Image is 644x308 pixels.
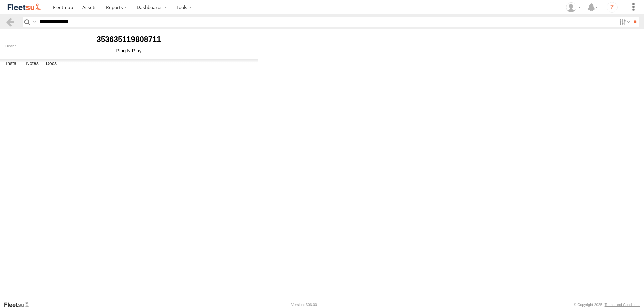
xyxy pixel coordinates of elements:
label: Search Query [32,17,37,27]
label: Search Filter Options [616,17,631,27]
div: Muhammad Babar Raza [563,2,583,12]
b: 353635119808711 [97,35,161,44]
a: Visit our Website [4,301,35,308]
div: Version: 306.00 [291,303,317,307]
div: © Copyright 2025 - [574,303,640,307]
label: Install [3,59,22,68]
a: Terms and Conditions [605,303,640,307]
a: Back to previous Page [5,17,15,27]
div: Plug N Play [5,48,252,53]
i: ? [607,2,618,13]
div: Device [5,44,252,48]
label: Notes [22,59,42,68]
label: Docs [42,59,60,68]
img: fleetsu-logo-horizontal.svg [7,3,42,12]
